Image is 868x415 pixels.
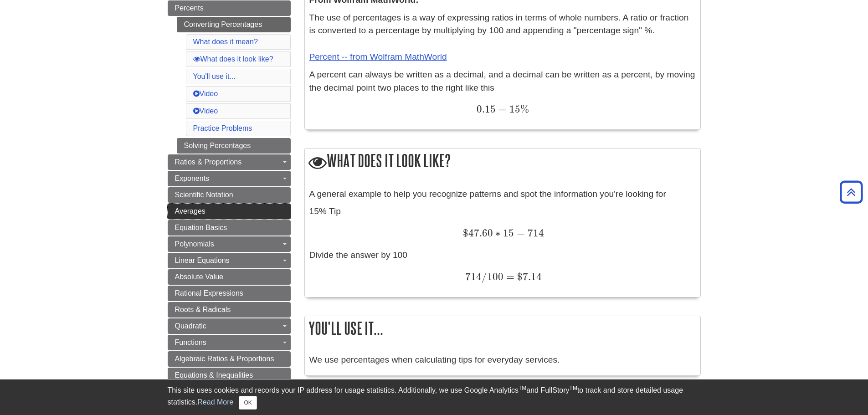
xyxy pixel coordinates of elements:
[168,236,291,252] a: Polynomials
[305,316,700,340] h2: You'll use it...
[482,271,487,283] span: /
[193,72,236,80] a: You'll use it...
[175,355,274,363] span: Algebraic Ratios & Proportions
[465,271,482,283] span: 714
[463,227,468,239] span: $
[168,253,291,268] a: Linear Equations
[168,302,291,318] a: Roots & Radicals
[175,371,253,379] span: Equations & Inequalities
[517,271,523,283] span: $
[507,103,520,115] span: 15
[175,256,230,264] span: Linear Equations
[168,187,291,203] a: Scientific Notation
[305,149,700,174] h2: What does it look like?
[496,103,507,115] span: =
[520,103,529,115] span: %
[175,158,242,166] span: Ratios & Proportions
[168,0,291,16] a: Percents
[168,335,291,350] a: Functions
[837,186,866,198] a: Back to Top
[193,90,218,97] a: Video
[175,224,227,231] span: Equation Basics
[523,271,542,283] span: 7.14
[468,227,493,239] span: 47.60
[570,385,577,391] sup: TM
[493,227,501,239] span: ∗
[168,269,291,285] a: Absolute Value
[175,273,223,281] span: Absolute Value
[514,227,525,239] span: =
[168,171,291,186] a: Exponents
[193,107,218,115] a: Video
[309,188,696,201] p: A general example to help you recognize patterns and spot the information you're looking for
[177,138,291,154] a: Solving Percentages
[175,174,210,182] span: Exponents
[168,286,291,301] a: Rational Expressions
[175,338,206,346] span: Functions
[175,289,243,297] span: Rational Expressions
[175,240,214,248] span: Polynomials
[168,220,291,236] a: Equation Basics
[525,227,544,239] span: 714
[309,188,696,293] div: 15% Tip Divide the answer by 100
[177,17,291,32] a: Converting Percentages
[503,271,514,283] span: =
[309,68,696,117] p: A percent can always be written as a decimal, and a decimal can be written as a percent, by movin...
[168,368,291,383] a: Equations & Inequalities
[239,396,257,410] button: Close
[487,271,503,283] span: 100
[168,318,291,334] a: Quadratic
[175,322,206,330] span: Quadratic
[168,385,701,410] div: This site uses cookies and records your IP address for usage statistics. Additionally, we use Goo...
[175,306,231,313] span: Roots & Radicals
[193,55,273,63] a: What does it look like?
[175,207,205,215] span: Averages
[309,354,696,367] p: We use percentages when calculating tips for everyday services.
[309,11,696,64] p: The use of percentages is a way of expressing ratios in terms of whole numbers. A ratio or fracti...
[168,154,291,170] a: Ratios & Proportions
[477,103,496,115] span: 0.15
[501,227,514,239] span: 15
[175,4,204,12] span: Percents
[197,398,233,406] a: Read More
[175,191,233,199] span: Scientific Notation
[309,52,447,61] a: Percent -- from Wolfram MathWorld
[168,204,291,219] a: Averages
[193,124,252,132] a: Practice Problems
[193,38,258,46] a: What does it mean?
[519,385,526,391] sup: TM
[168,351,291,367] a: Algebraic Ratios & Proportions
